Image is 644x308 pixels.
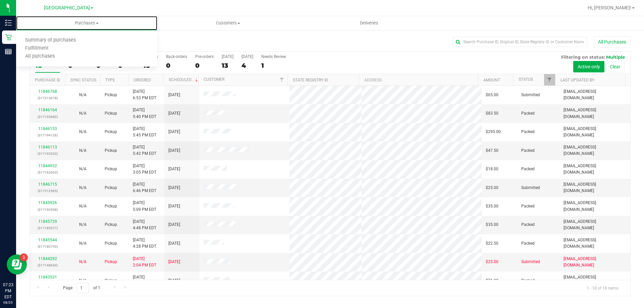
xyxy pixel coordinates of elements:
[168,166,180,172] span: [DATE]
[105,278,117,284] span: Pickup
[16,38,85,43] span: Summary of purchases
[486,222,498,228] span: $35.00
[34,188,61,194] p: (317212565)
[521,110,535,117] span: Packed
[79,148,87,153] span: Not Applicable
[573,61,604,72] button: Active only
[38,256,57,261] a: 11844292
[34,150,61,157] p: (317195320)
[195,54,214,59] div: Pre-orders
[521,240,535,247] span: Packed
[168,110,180,117] span: [DATE]
[563,88,626,101] span: [EMAIL_ADDRESS][DOMAIN_NAME]
[521,278,535,284] span: Packed
[486,147,498,154] span: $47.50
[35,78,60,82] a: Purchase ID
[16,20,157,26] span: Purchases
[486,203,498,209] span: $35.00
[133,88,156,101] span: [DATE] 6:53 PM EDT
[168,278,180,284] span: [DATE]
[133,107,156,120] span: [DATE] 5:40 PM EDT
[168,240,180,247] span: [DATE]
[563,219,626,231] span: [EMAIL_ADDRESS][DOMAIN_NAME]
[79,111,87,116] span: Not Applicable
[38,89,57,94] a: 11846768
[105,78,115,82] a: Type
[79,147,87,154] button: N/A
[261,54,286,59] div: Needs Review
[133,219,156,231] span: [DATE] 4:48 PM EDT
[299,16,440,30] a: Deliveries
[486,240,498,247] span: $22.50
[222,54,233,59] div: [DATE]
[563,126,626,138] span: [EMAIL_ADDRESS][DOMAIN_NAME]
[359,74,478,86] th: Address
[38,126,57,131] a: 11846133
[38,108,57,112] a: 11846164
[241,54,253,59] div: [DATE]
[521,185,540,191] span: Submitted
[34,243,61,250] p: (317180743)
[7,254,27,274] iframe: Resource center
[34,262,61,268] p: (317148630)
[105,92,117,98] span: Pickup
[79,204,87,208] span: Not Applicable
[594,36,631,48] button: All Purchases
[133,181,156,194] span: [DATE] 6:46 PM EDT
[606,54,625,60] span: Multiple
[79,129,87,134] span: Not Applicable
[133,274,159,287] span: [DATE] 12:52 PM EDT
[79,222,87,228] button: N/A
[486,166,498,172] span: $18.00
[521,203,535,209] span: Packed
[38,238,57,242] a: 11845544
[169,77,199,82] a: Scheduled
[563,163,626,176] span: [EMAIL_ADDRESS][DOMAIN_NAME]
[38,275,57,280] a: 11843531
[70,78,96,82] a: Sync Status
[519,77,533,82] a: Status
[38,182,57,187] a: 11846715
[79,259,87,265] button: N/A
[168,203,180,209] span: [DATE]
[261,62,286,69] div: 1
[77,283,89,293] input: 1
[168,129,180,135] span: [DATE]
[5,48,12,55] inline-svg: Reports
[3,300,13,305] p: 08/25
[105,166,117,172] span: Pickup
[483,78,500,82] a: Amount
[563,181,626,194] span: [EMAIL_ADDRESS][DOMAIN_NAME]
[16,16,157,30] a: Purchases Summary of purchases Fulfillment All purchases
[222,62,233,69] div: 13
[34,206,61,213] p: (317190508)
[168,147,180,154] span: [DATE]
[20,253,28,261] iframe: Resource center unread badge
[79,222,87,227] span: Not Applicable
[605,61,625,72] button: Clear
[563,237,626,250] span: [EMAIL_ADDRESS][DOMAIN_NAME]
[168,259,180,265] span: [DATE]
[563,256,626,268] span: [EMAIL_ADDRESS][DOMAIN_NAME]
[79,166,87,172] button: N/A
[486,92,498,98] span: $65.00
[521,166,535,172] span: Packed
[241,62,253,69] div: 4
[563,274,626,287] span: [EMAIL_ADDRESS][DOMAIN_NAME]
[563,200,626,212] span: [EMAIL_ADDRESS][DOMAIN_NAME]
[561,54,605,60] span: Filtering on status:
[486,185,498,191] span: $25.00
[38,200,57,205] a: 11845926
[486,259,498,265] span: $25.00
[204,77,224,82] a: Customer
[293,78,328,82] a: State Registry ID
[563,144,626,157] span: [EMAIL_ADDRESS][DOMAIN_NAME]
[486,278,498,284] span: $71.00
[38,145,57,149] a: 11846113
[158,20,298,26] span: Customers
[157,16,299,30] a: Customers
[79,278,87,283] span: Not Applicable
[453,37,587,47] input: Search Purchase ID, Original ID, State Registry ID or Customer Name...
[34,95,61,101] p: (317213678)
